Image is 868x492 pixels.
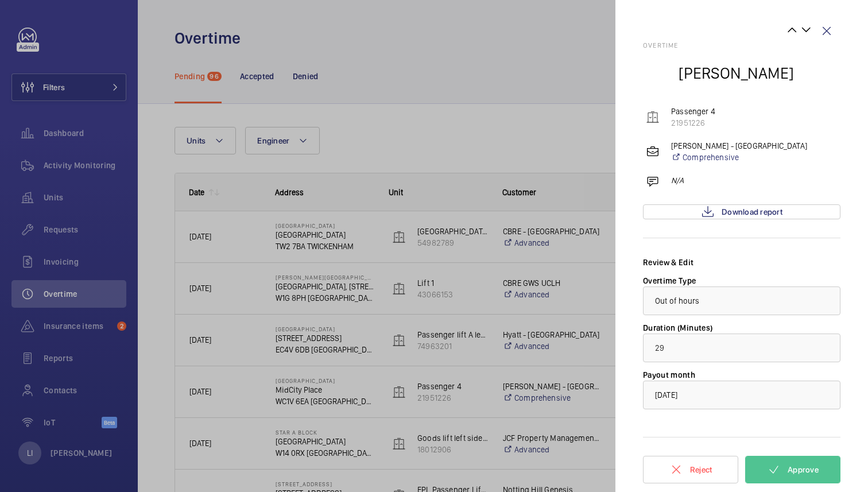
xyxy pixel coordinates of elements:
[643,370,695,379] label: Payout month
[643,276,696,285] label: Overtime Type
[671,140,807,152] p: [PERSON_NAME] - [GEOGRAPHIC_DATA]
[722,207,782,216] span: Download report
[655,296,700,305] span: Out of hours
[671,175,684,186] p: N/A
[788,465,819,474] span: Approve
[643,41,840,49] h2: Overtime
[655,390,677,400] span: [DATE]
[643,456,738,483] button: Reject
[745,456,840,483] button: Approve
[671,117,715,129] p: 21951226
[690,465,712,474] span: Reject
[643,334,840,362] input: Minutes
[643,323,712,332] label: Duration (Minutes)
[671,106,715,117] p: Passenger 4
[643,204,840,219] a: Download report
[671,152,807,163] a: Comprehensive
[646,110,660,124] img: elevator.svg
[643,257,840,268] div: Review & Edit
[679,63,794,84] h2: [PERSON_NAME]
